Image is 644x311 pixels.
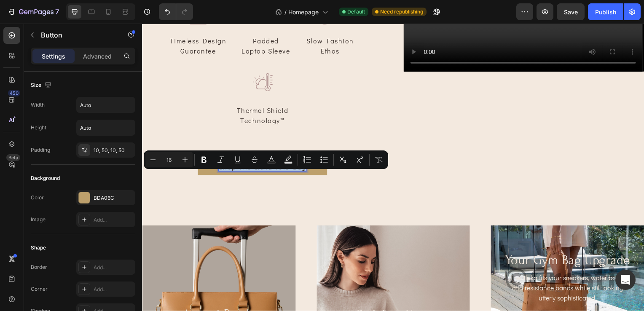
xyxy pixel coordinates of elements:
div: 10, 50, 10, 50 [94,147,133,154]
h2: your gym bag upgrade [363,231,494,247]
div: Height [31,124,46,131]
div: 450 [8,90,20,97]
span: Need republishing [380,8,423,16]
div: Image [31,216,46,223]
div: Width [31,101,45,109]
div: Add... [94,264,133,271]
input: Auto [77,120,135,135]
span: Default [347,8,365,16]
p: 7 [55,7,59,17]
span: Save [564,8,578,16]
div: Padding [31,146,50,154]
div: Shape [31,244,46,252]
p: Button [41,30,113,40]
div: Open Intercom Messenger [615,270,636,290]
div: Size [31,80,53,91]
p: Advanced [83,52,112,61]
button: Save [557,3,585,20]
div: Corner [31,285,48,293]
div: Editor contextual toolbar [144,150,388,169]
iframe: Design area [142,24,644,311]
div: Add... [94,286,133,293]
div: Background [31,174,60,182]
div: Undo/Redo [159,3,193,20]
button: Publish [588,3,623,20]
div: Background Image [351,204,506,310]
p: The Iluka fits your sneakers, water bottle, and resistance bands while still looking utterly soph... [364,251,493,282]
p: Settings [42,52,65,61]
div: BDA06C [94,194,133,202]
span: Homepage [288,8,319,16]
div: Border [31,263,47,271]
button: 7 [3,3,63,20]
div: Add... [94,216,133,224]
div: Publish [595,8,616,16]
div: Color [31,194,44,201]
input: Auto [77,97,135,113]
span: / [284,8,287,16]
div: Beta [6,154,20,161]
